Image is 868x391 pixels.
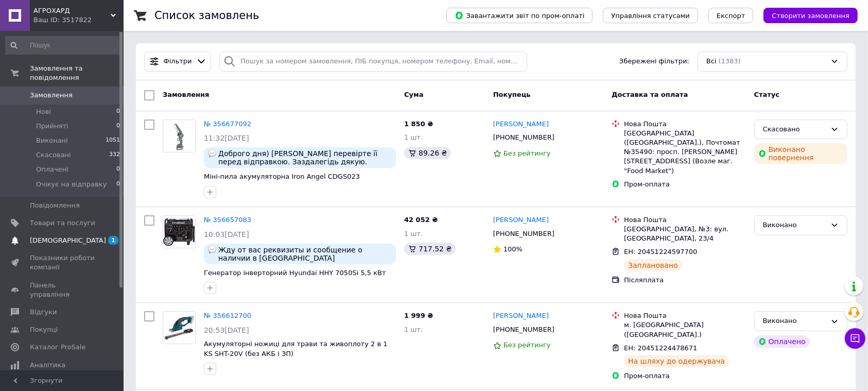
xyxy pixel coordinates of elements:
a: Фото товару [163,120,196,152]
span: 1 шт. [404,133,423,141]
button: Експорт [708,8,754,23]
div: 89.26 ₴ [404,147,451,159]
span: 1 шт. [404,230,423,237]
button: Чат з покупцем [845,328,865,349]
span: Експорт [717,12,745,20]
span: Статус [754,91,780,98]
a: Акумуляторні ножиці для трави та живоплоту 2 в 1 KS SHT-20V (без АКБ і ЗП) [204,340,388,358]
a: [PERSON_NAME] [493,120,549,129]
span: 1051 [106,136,120,145]
span: 332 [109,150,120,160]
span: Товари та послуги [30,218,95,228]
span: Міні-пила акумуляторна Iron Angel CDGS023 [204,173,360,180]
span: Замовлення та повідомлення [30,64,124,82]
span: Всі [706,57,717,66]
a: № 356657083 [204,216,251,224]
span: 1 [108,236,118,245]
img: Фото товару [167,120,192,152]
span: Доставка та оплата [612,91,688,98]
a: Створити замовлення [753,11,858,19]
input: Пошук за номером замовлення, ПІБ покупця, номером телефону, Email, номером накладної [219,52,527,72]
span: 0 [116,107,120,116]
span: Жду от вас реквизиты и сообщение о наличии в [GEOGRAPHIC_DATA] [218,246,392,262]
img: :speech_balloon: [208,246,216,254]
span: 0 [116,165,120,174]
a: [PERSON_NAME] [493,215,549,225]
h1: Список замовлень [154,9,259,22]
span: 1 850 ₴ [404,120,433,128]
span: 20:53[DATE] [204,326,249,334]
div: Заплановано [624,259,682,271]
span: Покупець [493,91,531,98]
span: 100% [504,245,523,253]
span: Прийняті [36,122,68,131]
span: 42 052 ₴ [404,216,438,224]
div: На шляху до одержувача [624,355,729,367]
div: [PHONE_NUMBER] [491,131,557,144]
img: Фото товару [163,216,195,248]
div: Виконано повернення [754,143,847,164]
span: 11:32[DATE] [204,134,249,142]
div: Виконано [763,316,826,327]
a: № 356677092 [204,120,251,128]
button: Створити замовлення [763,8,858,23]
span: Без рейтингу [504,149,551,157]
span: Фільтри [164,57,192,66]
div: [PHONE_NUMBER] [491,323,557,336]
span: Управління статусами [611,12,690,20]
div: 717.52 ₴ [404,243,456,255]
span: АГРОХАРД [33,6,111,15]
div: Виконано [763,220,826,231]
span: ЕН: 20451224478671 [624,344,697,352]
span: Без рейтингу [504,341,551,349]
span: 10:03[DATE] [204,230,249,239]
span: 1 шт. [404,326,423,333]
div: Ваш ID: 3517822 [33,15,124,25]
span: Оплачені [36,165,68,174]
span: Нові [36,107,51,116]
span: Замовлення [30,91,73,100]
a: [PERSON_NAME] [493,311,549,321]
span: Скасовані [36,150,71,160]
span: Панель управління [30,281,95,299]
div: Пром-оплата [624,180,745,189]
span: Покупці [30,325,58,334]
span: Доброго дня) [PERSON_NAME] перевірте її перед відправкою. Заздалегідь дякую. [218,149,392,166]
div: Нова Пошта [624,311,745,320]
a: Фото товару [163,311,196,344]
span: Показники роботи компанії [30,253,95,272]
span: ЕН: 20451224597700 [624,248,697,256]
span: Очікує на відправку [36,180,107,189]
span: Замовлення [163,91,209,98]
div: Післяплата [624,276,745,285]
span: Збережені фільтри: [619,57,689,66]
div: [GEOGRAPHIC_DATA], №3: вул. [GEOGRAPHIC_DATA], 23/4 [624,225,745,243]
div: Пром-оплата [624,371,745,381]
span: Каталог ProSale [30,343,85,352]
button: Управління статусами [603,8,698,23]
input: Пошук [5,36,121,55]
div: Скасовано [763,124,826,135]
span: 0 [116,180,120,189]
span: 1 999 ₴ [404,312,433,319]
div: Оплачено [754,335,810,348]
a: Фото товару [163,215,196,248]
span: Cума [404,91,423,98]
div: Нова Пошта [624,120,745,129]
button: Завантажити звіт по пром-оплаті [446,8,593,23]
a: Генератор інверторний Hyundai HHY 7050Si 5,5 кВт [204,269,386,277]
div: [GEOGRAPHIC_DATA] ([GEOGRAPHIC_DATA].), Почтомат №35490: просп. [PERSON_NAME][STREET_ADDRESS] (Во... [624,129,745,176]
span: Завантажити звіт по пром-оплаті [455,11,584,20]
img: Фото товару [163,312,195,344]
span: [DEMOGRAPHIC_DATA] [30,236,106,245]
div: [PHONE_NUMBER] [491,227,557,241]
span: Відгуки [30,308,57,317]
span: 0 [116,122,120,131]
div: Нова Пошта [624,215,745,225]
span: Аналітика [30,361,65,370]
span: Виконані [36,136,68,145]
a: № 356612700 [204,312,251,319]
div: м. [GEOGRAPHIC_DATA] ([GEOGRAPHIC_DATA].) [624,320,745,339]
